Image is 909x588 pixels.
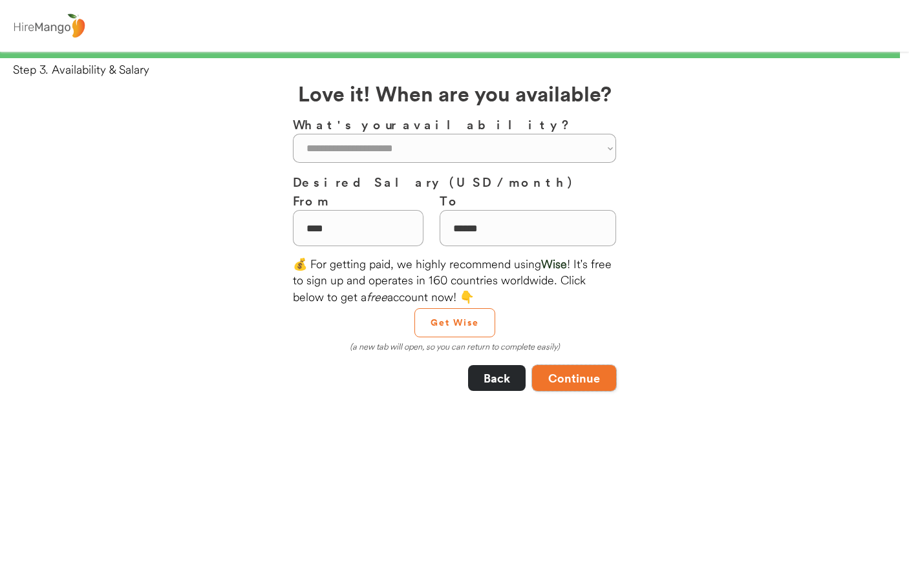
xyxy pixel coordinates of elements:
h3: From [293,191,423,210]
div: Step 3. Availability & Salary [13,61,909,78]
font: Wise [541,257,567,271]
em: (a new tab will open, so you can return to complete easily) [350,341,560,352]
button: Back [468,365,526,391]
h2: Love it! When are you available? [298,78,612,109]
h3: Desired Salary (USD / month) [293,173,616,191]
img: logo%20-%20hiremango%20gray.png [10,11,89,41]
h3: What's your availability? [293,115,616,134]
em: free [367,289,387,304]
button: Continue [532,365,616,391]
button: Get Wise [414,308,495,337]
h3: To [440,191,616,210]
div: 💰 For getting paid, we highly recommend using ! It's free to sign up and operates in 160 countrie... [293,256,616,305]
div: 99% [3,52,906,58]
